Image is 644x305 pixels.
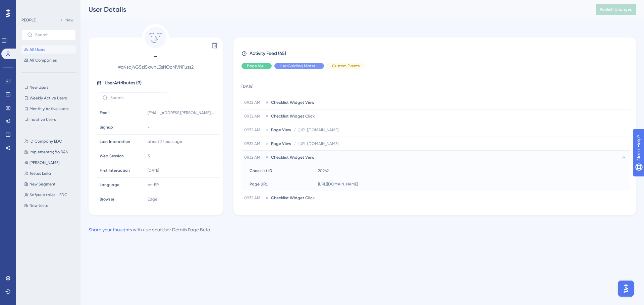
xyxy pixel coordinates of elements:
span: Signup [100,125,113,130]
span: 20262 [318,168,329,173]
input: Search [110,95,165,100]
span: Safyre e tales - EDC [30,192,67,198]
span: 09.32 AM [244,155,263,160]
span: Page View [271,127,291,133]
span: New [65,17,73,23]
span: [URL][DOMAIN_NAME] [318,181,358,187]
div: with us about User Details Page Beta . [89,226,211,234]
span: New Segment [30,181,56,187]
span: Inactive Users [30,117,56,122]
button: New teste [21,202,80,210]
span: / [294,141,296,146]
span: UserGuiding Material [280,63,319,69]
span: Page View [271,141,291,146]
button: [PERSON_NAME] [21,159,80,167]
span: 09.32 AM [244,100,263,105]
button: Weekly Active Users [21,94,76,102]
input: Search [35,32,70,37]
span: Checklist Widget View [271,155,314,160]
span: Monthly Active Users [30,106,68,111]
span: Browser [100,197,114,202]
button: Testes Leila [21,169,80,177]
span: - [148,125,150,130]
div: PEOPLE [21,17,36,23]
button: New Users [21,83,76,91]
button: ID Company EDC [21,137,80,145]
span: pt-BR [148,182,159,187]
div: User Details [89,5,579,14]
button: Safyre e tales - EDC [21,191,80,199]
span: Publish Changes [600,7,632,12]
span: 09.32 AM [244,113,263,119]
span: Email [100,110,110,116]
iframe: UserGuiding AI Assistant Launcher [616,279,636,299]
span: Language [100,182,119,187]
td: [DATE] [241,74,630,96]
time: about 2 hours ago [148,139,182,144]
span: 09.32 AM [244,195,263,201]
span: First Interaction [100,168,130,173]
span: Weekly Active Users [30,95,67,101]
span: Checklist Widget Click [271,195,315,201]
span: 3 [148,153,150,159]
span: Checklist Widget View [271,100,314,105]
button: Publish Changes [596,4,636,15]
button: New Segment [21,180,80,188]
span: Activity Feed (45) [250,50,286,58]
span: Checklist Widget Click [271,113,315,119]
span: [EMAIL_ADDRESS][PERSON_NAME][DOMAIN_NAME] [148,110,215,116]
span: - [97,51,215,62]
span: Custom Events [332,63,360,69]
span: New teste [30,203,48,208]
button: All Companies [21,56,76,64]
span: Testes Leila [30,171,51,176]
span: # a4saj4G5zISkwnL3sNOcMVNFuss2 [97,63,215,71]
span: Page View [247,63,266,69]
span: Page URL [250,181,268,187]
button: Monthly Active Users [21,105,76,113]
span: [PERSON_NAME] [30,160,59,165]
span: Implementação R&S [30,149,68,155]
span: All Users [30,47,45,52]
span: Checklist ID [250,168,272,173]
span: Last Interaction [100,139,130,144]
span: / [294,127,296,133]
a: Share your thoughts [89,227,132,232]
span: 09.32 AM [244,127,263,133]
button: All Users [21,46,76,54]
span: Edge [148,197,157,202]
span: 09.32 AM [244,141,263,146]
span: Web Session [100,153,124,159]
button: New [57,16,76,24]
time: [DATE] [148,168,159,173]
span: ID Company EDC [30,139,62,144]
button: Implementação R&S [21,148,80,156]
span: New Users [30,85,48,90]
span: [URL][DOMAIN_NAME] [299,127,338,133]
span: [URL][DOMAIN_NAME] [299,141,338,146]
button: Inactive Users [21,116,76,124]
span: All Companies [30,58,57,63]
span: User Attributes ( 9 ) [105,79,142,87]
span: Need Help? [16,2,42,10]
